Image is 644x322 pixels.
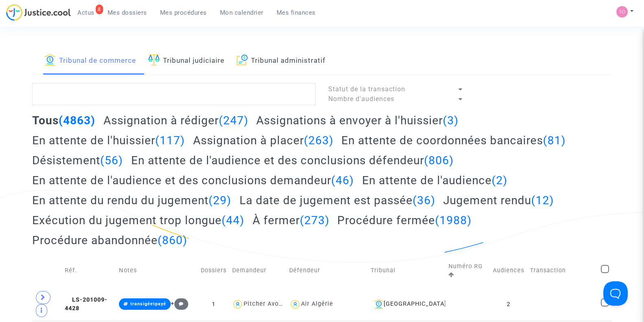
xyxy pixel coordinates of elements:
[96,4,103,14] div: 8
[341,133,566,148] h2: En attente de coordonnées bancaires
[229,253,286,288] td: Demandeur
[32,173,354,187] h2: En attente de l'audience et des conclusions demandeur
[44,54,56,66] img: icon-banque.svg
[101,7,154,19] a: Mes dossiers
[337,213,472,227] h2: Procédure fermée
[253,213,330,227] h2: À fermer
[304,134,334,147] span: (263)
[209,194,231,207] span: (29)
[32,113,95,128] h2: Tous
[232,298,244,310] img: icon-user.svg
[100,154,123,167] span: (56)
[65,296,108,312] span: LS-201009-4428
[71,7,101,19] a: 8Actus
[108,9,147,16] span: Mes dossiers
[77,9,95,16] span: Actus
[198,253,229,288] td: Dossiers
[198,288,229,320] td: 1
[155,134,185,147] span: (117)
[219,114,248,127] span: (247)
[6,4,71,21] img: jc-logo.svg
[277,9,316,16] span: Mes finances
[527,253,598,288] td: Transaction
[492,174,508,187] span: (2)
[32,193,231,207] h2: En attente du rendu du jugement
[371,299,442,309] div: [GEOGRAPHIC_DATA]
[603,281,628,306] iframe: Help Scout Beacon - Open
[240,193,435,207] h2: La date de jugement est passée
[244,300,288,307] div: Pitcher Avocat
[270,7,322,19] a: Mes finances
[413,194,435,207] span: (36)
[220,9,264,16] span: Mon calendrier
[160,9,207,16] span: Mes procédures
[158,234,187,247] span: (860)
[171,300,188,307] span: +
[131,153,454,168] h2: En attente de l'audience et des conclusions défendeur
[116,253,198,288] td: Notes
[443,193,554,207] h2: Jugement rendu
[130,301,166,307] span: transigéetpayé
[443,114,459,127] span: (3)
[328,95,394,103] span: Nombre d'audiences
[616,6,628,18] img: fe1f3729a2b880d5091b466bdc4f5af5
[148,54,160,66] img: icon-faciliter-sm.svg
[543,134,566,147] span: (81)
[148,47,224,75] a: Tribunal judiciaire
[531,194,554,207] span: (12)
[331,174,354,187] span: (46)
[286,253,368,288] td: Défendeur
[32,133,185,148] h2: En attente de l'huissier
[490,288,527,320] td: 2
[32,153,123,168] h2: Désistement
[435,214,472,227] span: (1988)
[490,253,527,288] td: Audiences
[59,114,95,127] span: (4863)
[193,133,334,148] h2: Assignation à placer
[445,253,490,288] td: Numéro RG
[213,7,270,19] a: Mon calendrier
[300,214,330,227] span: (273)
[32,233,187,247] h2: Procédure abandonnée
[237,47,325,75] a: Tribunal administratif
[256,113,459,128] h2: Assignations à envoyer à l'huissier
[154,7,213,19] a: Mes procédures
[374,299,384,309] img: icon-banque.svg
[289,298,301,310] img: icon-user.svg
[301,300,333,307] div: Air Algérie
[103,113,248,128] h2: Assignation à rédiger
[32,213,244,227] h2: Exécution du jugement trop longue
[424,154,454,167] span: (806)
[362,173,508,187] h2: En attente de l'audience
[62,253,116,288] td: Réf.
[44,47,136,75] a: Tribunal de commerce
[222,214,244,227] span: (44)
[368,253,445,288] td: Tribunal
[328,85,405,93] span: Statut de la transaction
[237,54,248,66] img: icon-archive.svg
